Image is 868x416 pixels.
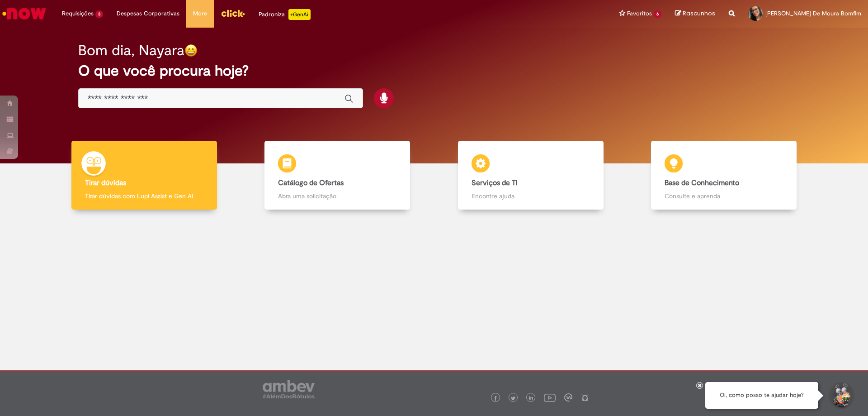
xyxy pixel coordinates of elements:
span: 6 [654,10,661,18]
a: Catálogo de Ofertas Abra uma solicitação [241,141,434,210]
a: Base de Conhecimento Consulte e aprenda [627,141,821,210]
a: Tirar dúvidas Tirar dúvidas com Lupi Assist e Gen Ai [47,141,241,210]
h2: O que você procura hoje? [78,63,790,79]
img: logo_footer_workplace.png [564,393,572,402]
a: Rascunhos [675,10,715,18]
span: Rascunhos [683,9,715,18]
span: [PERSON_NAME] De Moura Bomfim [765,10,861,17]
img: ServiceNow [1,5,47,23]
img: logo_footer_naosei.png [581,393,589,402]
img: logo_footer_linkedin.png [529,396,533,401]
img: logo_footer_ambev_rotulo_gray.png [263,380,315,398]
h2: Bom dia, Nayara [78,43,184,58]
span: Favoritos [627,9,652,18]
p: Tirar dúvidas com Lupi Assist e Gen Ai [85,191,203,201]
span: 3 [95,10,103,18]
div: Padroniza [259,9,311,20]
b: Tirar dúvidas [85,178,126,187]
b: Catálogo de Ofertas [278,178,344,187]
a: Serviços de TI Encontre ajuda [434,141,627,210]
p: Encontre ajuda [472,191,590,201]
p: +GenAi [288,9,311,20]
div: Oi, como posso te ajudar hoje? [705,382,818,409]
b: Base de Conhecimento [665,178,739,187]
p: Consulte e aprenda [665,191,783,201]
p: Abra uma solicitação [278,191,396,201]
span: Despesas Corporativas [117,9,179,18]
span: Requisições [62,9,94,18]
img: click_logo_yellow_360x200.png [221,6,245,20]
span: More [193,9,207,18]
img: logo_footer_youtube.png [544,392,556,403]
b: Serviços de TI [472,178,518,187]
img: happy-face.png [184,44,198,57]
img: logo_footer_facebook.png [493,396,498,401]
img: logo_footer_twitter.png [511,396,515,401]
button: Iniciar Conversa de Suporte [827,382,854,409]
